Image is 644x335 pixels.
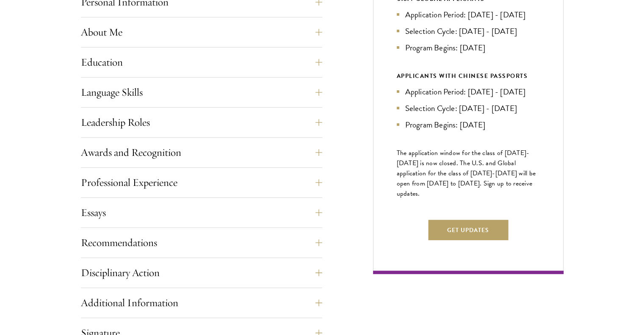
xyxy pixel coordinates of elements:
button: Essays [81,202,322,223]
li: Application Period: [DATE] - [DATE] [397,86,540,98]
li: Program Begins: [DATE] [397,119,540,131]
button: Professional Experience [81,172,322,193]
div: APPLICANTS WITH CHINESE PASSPORTS [397,71,540,81]
button: Education [81,52,322,72]
button: Language Skills [81,82,322,102]
button: Disciplinary Action [81,263,322,283]
li: Selection Cycle: [DATE] - [DATE] [397,102,540,114]
li: Program Begins: [DATE] [397,42,540,54]
button: About Me [81,22,322,42]
li: Selection Cycle: [DATE] - [DATE] [397,25,540,37]
li: Application Period: [DATE] - [DATE] [397,8,540,21]
button: Get Updates [428,220,508,240]
button: Leadership Roles [81,112,322,133]
span: The application window for the class of [DATE]-[DATE] is now closed. The U.S. and Global applicat... [397,148,536,199]
button: Awards and Recognition [81,142,322,163]
button: Additional Information [81,293,322,313]
button: Recommendations [81,233,322,253]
